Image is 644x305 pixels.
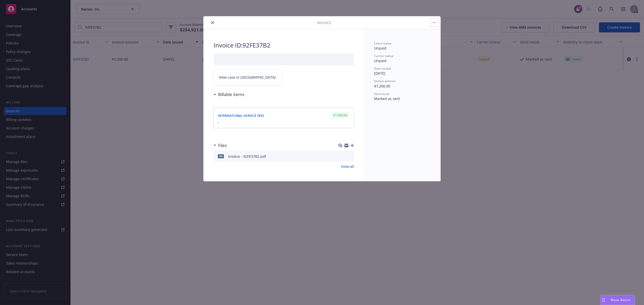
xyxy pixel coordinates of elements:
span: Invoice amount [374,79,395,83]
span: Date issued [374,66,391,71]
div: Invoice - 92FE37B2.pdf [228,154,266,159]
a: View case in [GEOGRAPHIC_DATA] [214,69,282,85]
a: View all [341,164,354,169]
div: Drag to move [600,295,607,305]
div: Billable items [214,91,244,98]
span: $7,200.00 [374,84,390,88]
span: Carrier status [374,54,393,58]
span: Sent result [374,92,389,96]
h2: Invoice ID: 92FE37B2 [214,41,354,49]
span: Marked as sent [374,96,400,101]
button: close [210,20,216,26]
span: Unpaid [374,58,386,63]
div: $7,200.00 [331,112,350,118]
span: Client status [374,41,391,45]
h3: Files [218,142,227,149]
button: - [218,120,219,125]
span: International service fees [218,114,264,118]
span: Nova Assist [611,298,631,302]
span: Unpaid [374,46,386,50]
button: preview file [347,154,352,159]
span: [DATE] [374,71,385,76]
div: Files [214,142,227,149]
span: View case in [GEOGRAPHIC_DATA] [219,75,276,80]
button: Nova Assist [600,295,635,305]
h3: Billable items [218,91,244,98]
button: download file [339,154,343,159]
span: pdf [218,154,224,158]
span: Invoice [317,20,331,25]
